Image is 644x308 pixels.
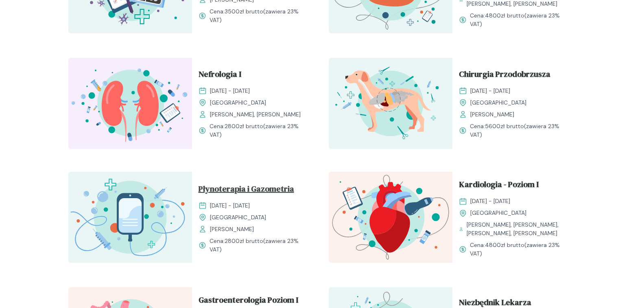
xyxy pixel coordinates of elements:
span: 5600 zł brutto [485,122,524,130]
span: [PERSON_NAME], [PERSON_NAME] [210,110,301,119]
span: Cena: (zawiera 23% VAT) [470,122,570,139]
img: ZpbGfh5LeNNTxNm4_KardioI_T.svg [329,172,452,263]
span: Chirurgia Przodobrzusza [459,68,550,83]
a: Nefrologia I [199,68,309,83]
img: ZpbG-B5LeNNTxNnI_ChiruJB_T.svg [329,58,452,149]
span: [PERSON_NAME], [PERSON_NAME], [PERSON_NAME], [PERSON_NAME] [467,221,570,238]
a: Płynoterapia i Gazometria [199,183,309,198]
span: 2800 zł brutto [225,122,263,130]
span: [GEOGRAPHIC_DATA] [470,98,526,107]
span: [DATE] - [DATE] [470,197,510,205]
span: [DATE] - [DATE] [470,87,510,95]
span: [PERSON_NAME] [470,110,514,119]
span: Nefrologia I [199,68,241,83]
span: 3500 zł brutto [225,8,263,15]
a: Chirurgia Przodobrzusza [459,68,570,83]
img: ZpbSsR5LeNNTxNrh_Nefro_T.svg [68,58,192,149]
span: Cena: (zawiera 23% VAT) [210,122,309,139]
span: Cena: (zawiera 23% VAT) [210,237,309,254]
span: Cena: (zawiera 23% VAT) [470,11,570,28]
img: Zpay8B5LeNNTxNg0_P%C5%82ynoterapia_T.svg [68,172,192,263]
span: [DATE] - [DATE] [210,87,250,95]
a: Kardiologia - Poziom I [459,178,570,194]
span: [GEOGRAPHIC_DATA] [210,213,266,222]
span: Cena: (zawiera 23% VAT) [470,241,570,258]
span: Kardiologia - Poziom I [459,178,539,194]
span: Płynoterapia i Gazometria [199,183,294,198]
span: 2800 zł brutto [225,237,263,245]
span: [GEOGRAPHIC_DATA] [470,209,526,217]
span: 4800 zł brutto [485,241,524,249]
span: Cena: (zawiera 23% VAT) [210,7,309,24]
span: [GEOGRAPHIC_DATA] [210,98,266,107]
span: [PERSON_NAME] [210,225,254,234]
span: [DATE] - [DATE] [210,201,250,210]
span: 4800 zł brutto [485,12,524,19]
